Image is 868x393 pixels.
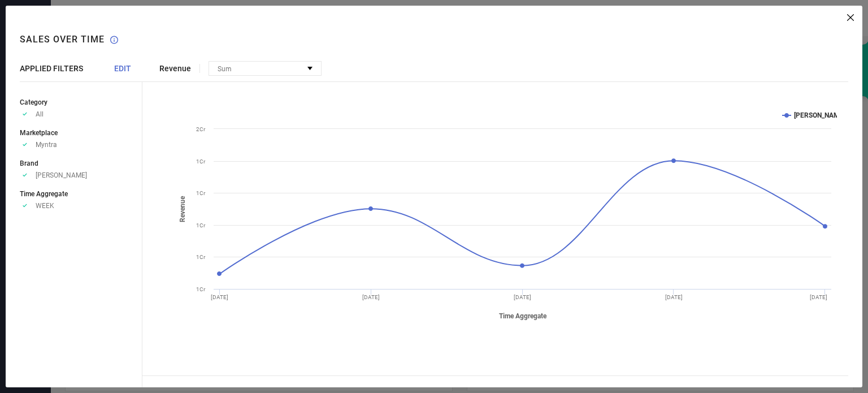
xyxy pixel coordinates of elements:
[179,196,186,222] tspan: Revenue
[20,190,68,198] span: Time Aggregate
[499,312,547,320] tspan: Time Aggregate
[36,141,57,149] span: Myntra
[20,98,47,106] span: Category
[196,190,206,196] text: 1Cr
[36,202,54,210] span: WEEK
[20,129,58,137] span: Marketplace
[794,111,845,119] text: [PERSON_NAME]
[159,64,191,73] span: Revenue
[114,64,131,73] span: EDIT
[196,286,206,292] text: 1Cr
[36,110,44,118] span: All
[36,171,87,179] span: [PERSON_NAME]
[211,294,228,300] text: [DATE]
[665,294,683,300] text: [DATE]
[20,34,105,45] h1: Sales over time
[20,159,38,167] span: Brand
[196,222,206,228] text: 1Cr
[362,294,380,300] text: [DATE]
[218,65,232,73] span: Sum
[196,254,206,260] text: 1Cr
[810,294,827,300] text: [DATE]
[514,294,531,300] text: [DATE]
[196,126,206,132] text: 2Cr
[20,64,83,73] span: APPLIED FILTERS
[196,158,206,165] text: 1Cr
